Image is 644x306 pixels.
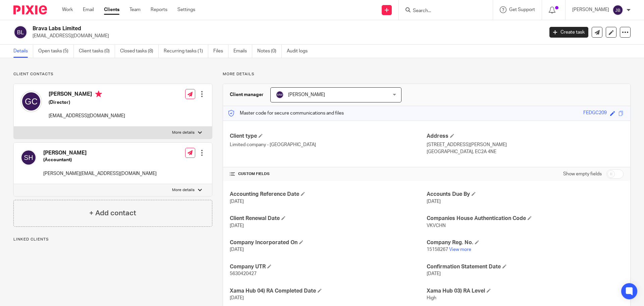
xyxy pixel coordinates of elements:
[129,6,141,13] a: Team
[228,110,344,117] p: Master code for secure communications and files
[230,215,427,222] h4: Client Renewal Date
[583,110,607,117] div: FEDGC209
[120,45,159,58] a: Closed tasks (8)
[43,157,157,163] h5: (Accountant)
[230,141,427,148] p: Limited company - [GEOGRAPHIC_DATA]
[104,6,119,13] a: Clients
[427,271,441,276] span: [DATE]
[509,7,535,12] span: Get Support
[449,247,471,252] a: View more
[549,27,588,38] a: Create task
[276,91,284,99] img: svg%3E
[230,296,244,300] span: [DATE]
[223,72,631,77] p: More details
[427,288,624,295] h4: Xama Hub 03) RA Level
[43,149,157,157] h4: [PERSON_NAME]
[230,199,244,204] span: [DATE]
[20,91,42,112] img: svg%3E
[13,25,28,39] img: svg%3E
[83,6,94,13] a: Email
[563,171,602,177] label: Show empty fields
[427,141,624,148] p: [STREET_ADDRESS][PERSON_NAME]
[230,239,427,246] h4: Company Incorporated On
[427,223,446,228] span: VKVCHN
[427,263,624,270] h4: Confirmation Statement Date
[89,208,136,218] h4: + Add contact
[612,5,623,15] img: svg%3E
[33,25,438,32] h2: Brava Labs Limited
[230,263,427,270] h4: Company UTR
[427,148,624,155] p: [GEOGRAPHIC_DATA], EC2A 4NE
[13,45,33,58] a: Details
[427,247,448,252] span: 15158267
[230,223,244,228] span: [DATE]
[13,237,212,242] p: Linked clients
[62,6,73,13] a: Work
[572,6,609,13] p: [PERSON_NAME]
[288,92,325,97] span: [PERSON_NAME]
[230,271,257,276] span: 5630420427
[230,247,244,252] span: [DATE]
[412,8,473,14] input: Search
[427,239,624,246] h4: Company Reg. No.
[13,5,47,14] img: Pixie
[172,130,195,135] p: More details
[427,133,624,140] h4: Address
[427,191,624,198] h4: Accounts Due By
[49,91,125,99] h4: [PERSON_NAME]
[230,288,427,295] h4: Xama Hub 04) RA Completed Date
[95,91,102,97] i: Primary
[172,187,195,193] p: More details
[49,99,125,106] h5: (Director)
[213,45,228,58] a: Files
[230,171,427,177] h4: CUSTOM FIELDS
[230,91,264,98] h3: Client manager
[233,45,252,58] a: Emails
[43,170,157,177] p: [PERSON_NAME][EMAIL_ADDRESS][DOMAIN_NAME]
[230,133,427,140] h4: Client type
[13,72,212,77] p: Client contacts
[427,215,624,222] h4: Companies House Authentication Code
[79,45,115,58] a: Client tasks (0)
[287,45,313,58] a: Audit logs
[164,45,208,58] a: Recurring tasks (1)
[427,199,441,204] span: [DATE]
[49,113,125,119] p: [EMAIL_ADDRESS][DOMAIN_NAME]
[38,45,74,58] a: Open tasks (5)
[33,33,539,39] p: [EMAIL_ADDRESS][DOMAIN_NAME]
[20,149,37,166] img: svg%3E
[151,6,167,13] a: Reports
[177,6,195,13] a: Settings
[230,191,427,198] h4: Accounting Reference Date
[427,296,436,300] span: High
[257,45,282,58] a: Notes (0)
